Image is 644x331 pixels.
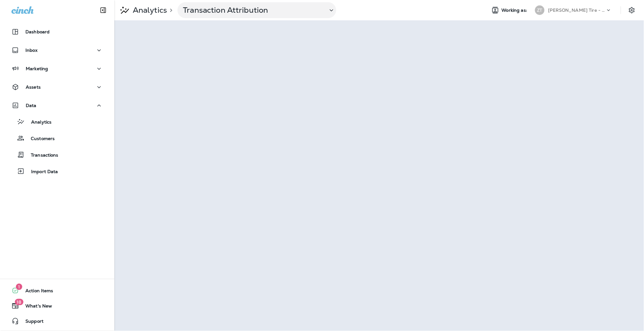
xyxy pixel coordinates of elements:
[26,66,48,71] p: Marketing
[6,25,108,38] button: Dashboard
[19,319,44,326] span: Support
[16,284,22,290] span: 1
[15,299,23,305] span: 18
[24,136,55,142] p: Customers
[94,4,112,17] button: Collapse Sidebar
[6,81,108,93] button: Assets
[6,132,108,145] button: Customers
[6,148,108,161] button: Transactions
[130,5,167,15] p: Analytics
[183,5,323,15] p: Transaction Attribution
[26,103,37,108] p: Data
[25,48,37,53] p: Inbox
[19,288,53,296] span: Action Items
[6,315,108,328] button: Support
[6,44,108,57] button: Inbox
[6,284,108,297] button: 1Action Items
[26,84,41,90] p: Assets
[25,29,50,34] p: Dashboard
[535,5,545,15] div: ZT
[19,303,52,311] span: What's New
[6,165,108,178] button: Import Data
[6,62,108,75] button: Marketing
[6,99,108,112] button: Data
[548,8,606,13] p: [PERSON_NAME] Tire - [GEOGRAPHIC_DATA]
[25,169,58,175] p: Import Data
[6,115,108,128] button: Analytics
[25,119,51,125] p: Analytics
[167,8,172,13] p: >
[502,8,529,13] span: Working as:
[6,300,108,312] button: 18What's New
[626,4,638,16] button: Settings
[24,152,58,159] p: Transactions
